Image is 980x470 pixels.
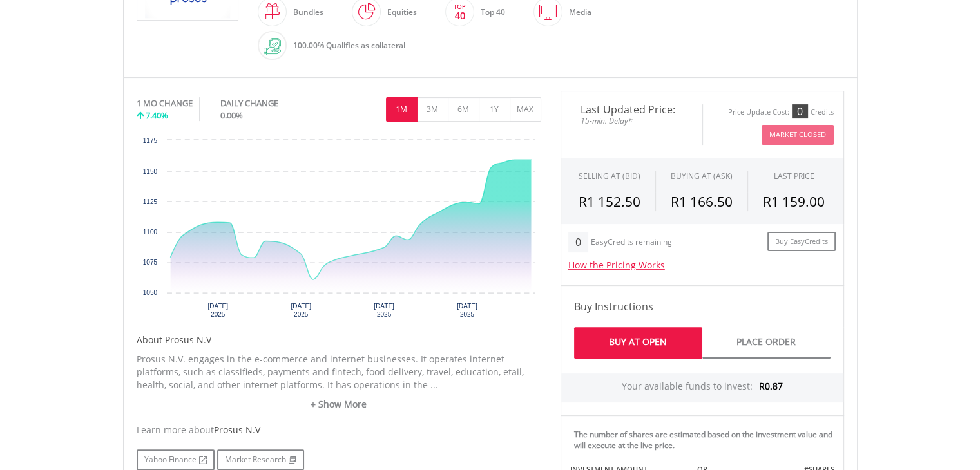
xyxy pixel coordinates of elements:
[702,327,831,359] a: Place Order
[386,97,418,122] button: 1M
[792,104,808,118] div: 0
[291,303,311,318] text: [DATE] 2025
[571,104,693,115] span: Last Updated Price:
[571,115,693,127] span: 15-min. Delay*
[220,109,243,121] span: 0.00%
[510,97,541,122] button: MAX
[774,171,814,182] div: LAST PRICE
[811,108,834,117] div: Credits
[207,303,228,318] text: [DATE] 2025
[137,134,541,327] div: Chart. Highcharts interactive chart.
[142,137,157,144] text: 1175
[374,303,394,318] text: [DATE] 2025
[142,289,157,296] text: 1050
[767,232,836,252] a: Buy EasyCredits
[763,193,825,211] span: R1 159.00
[568,259,665,271] a: How the Pricing Works
[591,238,672,249] div: EasyCredits remaining
[759,380,783,392] span: R0.87
[142,229,157,236] text: 1100
[293,40,405,51] span: 100.00% Qualifies as collateral
[137,424,541,437] div: Learn more about
[579,193,640,211] span: R1 152.50
[728,108,789,117] div: Price Update Cost:
[214,424,260,436] span: Prosus N.V
[762,125,834,145] button: Market Closed
[574,299,831,314] h4: Buy Instructions
[142,168,157,175] text: 1150
[137,334,541,346] h5: About Prosus N.V
[137,449,215,470] a: Yahoo Finance
[146,109,168,121] span: 7.40%
[568,232,588,252] div: 0
[561,373,843,402] div: Your available funds to invest:
[217,449,304,470] a: Market Research
[137,134,541,327] svg: Interactive chart
[417,97,448,122] button: 3M
[137,398,541,411] a: + Show More
[457,303,477,318] text: [DATE] 2025
[448,97,479,122] button: 6M
[142,198,157,205] text: 1125
[574,429,838,451] div: The number of shares are estimated based on the investment value and will execute at the live price.
[579,171,640,182] div: SELLING AT (BID)
[137,353,541,391] p: Prosus N.V. engages in the e-commerce and internet businesses. It operates internet platforms, su...
[574,327,702,359] a: Buy At Open
[137,97,193,109] div: 1 MO CHANGE
[220,97,322,109] div: DAILY CHANGE
[671,193,733,211] span: R1 166.50
[671,171,733,182] span: BUYING AT (ASK)
[479,97,510,122] button: 1Y
[264,38,281,55] img: collateral-qualifying-green.svg
[142,259,157,266] text: 1075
